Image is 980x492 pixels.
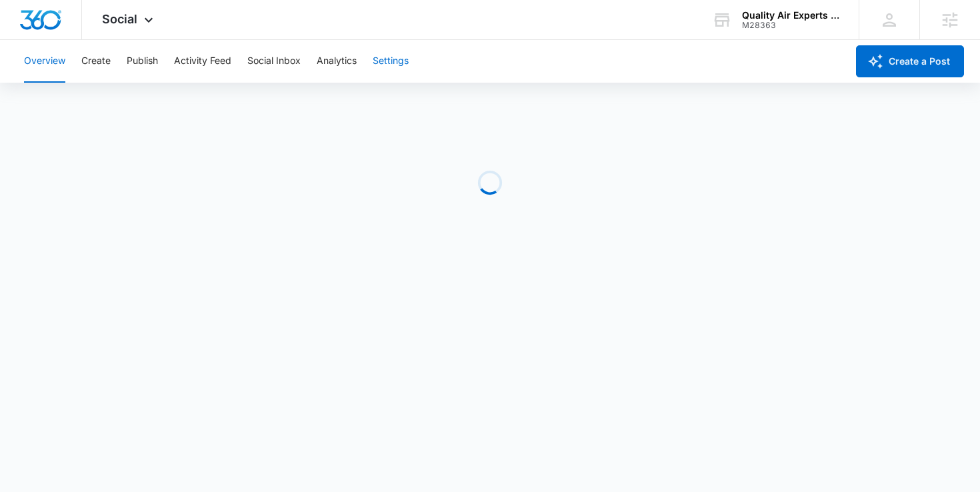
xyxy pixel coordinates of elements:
span: Social [102,12,137,26]
button: Analytics [317,40,357,83]
div: account id [742,21,839,30]
button: Overview [24,40,65,83]
button: Publish [127,40,158,83]
button: Settings [373,40,409,83]
button: Social Inbox [247,40,301,83]
div: account name [742,10,839,21]
button: Create a Post [856,45,964,77]
button: Create [81,40,111,83]
button: Activity Feed [174,40,231,83]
